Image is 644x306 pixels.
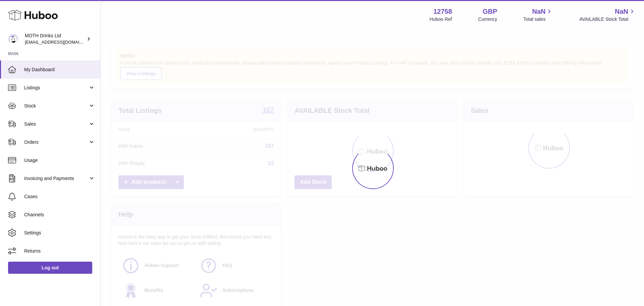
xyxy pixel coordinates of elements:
[478,16,497,23] div: Currency
[24,212,95,218] span: Channels
[24,157,95,164] span: Usage
[8,34,18,44] img: orders@mothdrinks.com
[24,230,95,236] span: Settings
[523,7,553,23] a: NaN Total sales
[579,7,636,23] a: NaN AVAILABLE Stock Total
[430,16,452,23] div: Huboo Ref
[24,248,95,254] span: Returns
[433,7,452,16] strong: 12758
[579,16,636,23] span: AVAILABLE Stock Total
[24,67,95,73] span: My Dashboard
[25,39,99,45] span: [EMAIL_ADDRESS][DOMAIN_NAME]
[615,7,628,16] span: NaN
[24,139,88,145] span: Orders
[24,193,95,200] span: Cases
[24,103,88,109] span: Stock
[523,16,553,23] span: Total sales
[25,33,85,45] div: MOTH Drinks Ltd
[8,262,92,274] a: Log out
[24,85,88,91] span: Listings
[483,7,497,16] strong: GBP
[24,121,88,127] span: Sales
[532,7,545,16] span: NaN
[24,175,88,182] span: Invoicing and Payments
